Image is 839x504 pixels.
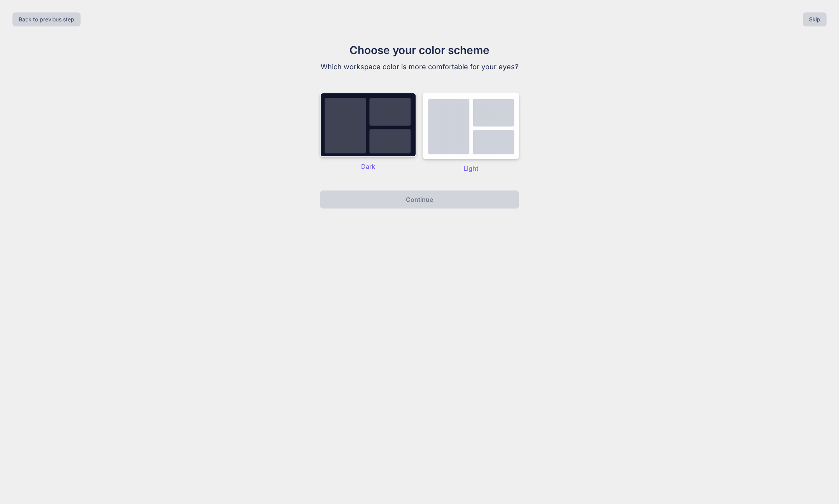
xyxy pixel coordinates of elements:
img: dark [423,93,519,159]
button: Continue [320,190,519,209]
p: Dark [320,162,416,171]
p: Which workspace color is more comfortable for your eyes? [289,61,550,72]
p: Light [423,164,519,173]
img: dark [320,93,416,157]
button: Skip [803,12,827,26]
button: Back to previous step [12,12,81,26]
h1: Choose your color scheme [289,42,550,58]
p: Continue [406,195,433,204]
